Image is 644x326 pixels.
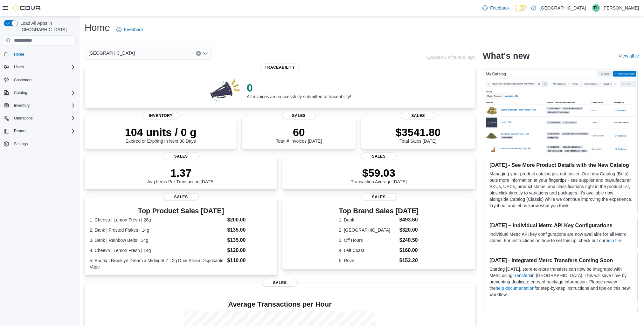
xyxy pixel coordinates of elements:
[227,236,272,244] dd: $135.00
[14,141,28,146] span: Settings
[90,257,225,270] dt: 5. Boutiq | Brooklyn Dream x Midnight Z | 2g Dual Strain Disposable Vape
[351,166,407,184] div: Transaction Average [DATE]
[227,257,272,264] dd: $110.00
[339,247,397,254] dt: 4. Left Coast
[90,237,225,243] dt: 3. Dank | Rainbow Belts | 14g
[11,114,76,122] span: Operations
[14,78,32,83] span: Customers
[480,2,512,14] a: Feedback
[490,5,509,11] span: Feedback
[90,227,225,233] dt: 2. Dank | Frosted Flakes | 14g
[90,207,272,215] h3: Top Product Sales [DATE]
[147,166,215,184] div: Avg Items Per Transaction [DATE]
[85,21,110,34] h1: Home
[489,162,632,168] h3: [DATE] - See More Product Details with the New Catalog
[163,193,199,201] span: Sales
[14,90,27,95] span: Catalog
[399,216,419,224] dd: $493.60
[489,257,632,263] h3: [DATE] - Integrated Metrc Transfers Coming Soon
[1,75,78,85] button: Customers
[124,26,143,33] span: Feedback
[227,247,272,254] dd: $120.00
[125,126,197,139] p: 104 units / 0 g
[593,4,599,12] span: TH
[361,153,397,160] span: Sales
[539,4,586,12] p: [GEOGRAPHIC_DATA]
[489,171,632,209] p: Managing your product catalog just got easier. Our new Catalog (Beta) puts more information at yo...
[90,247,225,254] dt: 4. Cheevo | Lemon Fresh | 14g
[399,257,419,264] dd: $153.20
[11,76,35,84] a: Customers
[282,112,316,119] span: Sales
[619,53,639,58] a: View allExternal link
[399,236,419,244] dd: $240.50
[11,140,76,148] span: Settings
[247,81,351,99] div: All invoices are successfully submitted to traceability!
[1,49,78,58] button: Home
[11,50,76,58] span: Home
[125,126,197,144] div: Expired or Expiring in Next 30 Days
[339,227,397,233] dt: 2. [GEOGRAPHIC_DATA]
[489,222,632,228] h3: [DATE] – Individual Metrc API Key Configurations
[203,51,208,56] button: Open list of options
[90,217,225,223] dt: 1. Cheevo | Lemon Fresh | 28g
[396,126,441,139] p: $3541.80
[14,65,24,70] span: Users
[227,216,272,224] dd: $200.00
[90,301,470,308] h4: Average Transactions per Hour
[14,52,24,57] span: Home
[11,114,35,122] button: Operations
[88,49,135,57] span: [GEOGRAPHIC_DATA]
[260,64,300,71] span: Traceability
[196,51,201,56] button: Clear input
[399,247,419,254] dd: $160.00
[489,231,632,244] p: Individual Metrc API key configurations are now available for all Metrc states. For instructions ...
[11,63,26,71] button: Users
[635,55,639,58] svg: External link
[147,166,215,179] p: 1.37
[351,166,407,179] p: $59.03
[489,266,632,298] p: Starting [DATE], store-to-store transfers can now be integrated with Metrc using in [GEOGRAPHIC_D...
[606,238,621,243] a: help file
[602,4,639,12] p: [PERSON_NAME]
[11,102,76,109] span: Inventory
[401,112,435,119] span: Sales
[339,257,397,264] dt: 5. Rove
[11,127,30,135] button: Reports
[11,127,76,135] span: Reports
[276,126,322,144] div: Total # Invoices [DATE]
[1,88,78,97] button: Catalog
[14,116,33,121] span: Operations
[512,273,531,278] a: Transfers
[396,126,441,144] div: Total Sales [DATE]
[247,81,351,94] p: 0
[4,47,76,165] nav: Complex example
[11,51,27,58] a: Home
[483,51,530,61] h2: What's new
[399,226,419,234] dd: $320.00
[163,153,199,160] span: Sales
[11,102,32,109] button: Inventory
[1,126,78,135] button: Reports
[114,23,146,36] a: Feedback
[1,63,78,71] button: Users
[515,5,528,11] input: Dark Mode
[11,140,30,148] a: Settings
[11,89,30,97] button: Catalog
[1,101,78,110] button: Inventory
[14,128,27,133] span: Reports
[588,4,590,12] p: |
[276,126,322,139] p: 60
[495,286,534,291] a: help documentation
[11,63,76,71] span: Users
[1,114,78,123] button: Operations
[143,112,178,119] span: Inventory
[339,207,419,215] h3: Top Brand Sales [DATE]
[11,76,76,84] span: Customers
[1,139,78,148] button: Settings
[14,103,30,108] span: Inventory
[227,226,272,234] dd: $135.00
[361,193,397,201] span: Sales
[209,78,242,103] img: 0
